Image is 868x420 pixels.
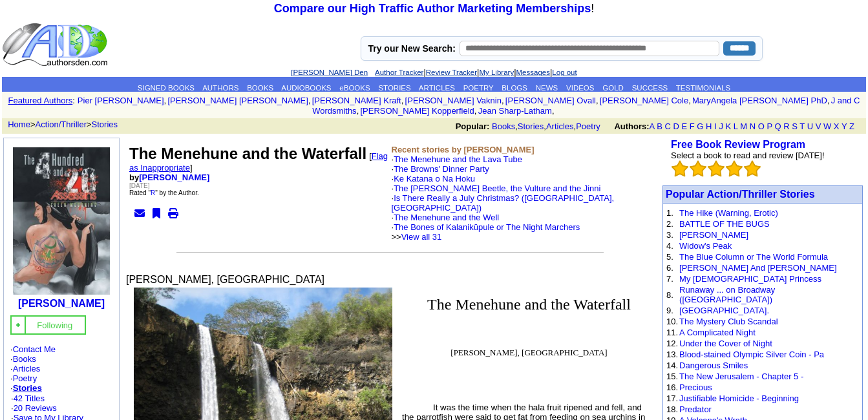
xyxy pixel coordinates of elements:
font: [PERSON_NAME], [GEOGRAPHIC_DATA] [126,274,324,285]
a: Review Tracker [426,68,477,76]
img: 47185.JPG [13,147,110,295]
a: Pier [PERSON_NAME] [78,96,164,105]
font: i [555,108,556,115]
font: | | | | [291,67,577,77]
a: eBOOKS [339,84,370,92]
a: J and C Wordsmiths [312,96,860,116]
a: Z [849,121,854,131]
a: Poetry [576,121,600,131]
a: Ke Katana o Na Hoku [394,174,475,184]
font: : [72,96,75,105]
font: 17. [666,394,678,403]
font: i [166,98,167,105]
font: i [403,98,405,105]
a: L [734,121,738,131]
a: My [DEMOGRAPHIC_DATA] Princess [679,274,821,284]
font: , , , , , , , , , , [78,96,860,116]
span: [PERSON_NAME], [GEOGRAPHIC_DATA] [450,348,607,357]
font: 13. [666,350,678,359]
font: , , , [456,121,866,131]
a: ARTICLES [419,84,455,92]
a: A [650,121,655,131]
a: MaryAngela [PERSON_NAME] PhD [692,96,827,105]
a: Author Tracker [375,68,423,76]
a: The Hike (Warning, Erotic) [679,208,778,218]
font: 12. [666,339,678,348]
font: · [392,154,615,242]
a: Stories [13,383,42,393]
a: 20 Reviews [14,403,57,413]
a: POETRY [463,84,494,92]
font: · [392,174,615,242]
a: U [807,121,813,131]
font: Following [37,320,72,330]
a: The Menehune and the Well [394,213,499,222]
font: · [392,193,615,242]
a: SIGNED BOOKS [138,84,195,92]
a: N [750,121,756,131]
a: Compare our High Traffic Author Marketing Memberships [274,2,591,15]
a: Following [37,319,72,330]
a: Runaway ... on Broadway ([GEOGRAPHIC_DATA]) [679,285,775,304]
a: Widow's Peak [679,241,732,251]
b: Recent stories by [PERSON_NAME] [392,145,535,154]
a: Home [8,120,30,129]
img: bigemptystars.png [690,160,706,177]
font: [DATE] [129,182,149,189]
a: [PERSON_NAME] Kopperfield [360,106,474,116]
font: > > [3,120,118,129]
a: B [657,121,662,131]
a: AUDIOBOOKS [281,84,331,92]
a: T [799,121,805,131]
a: Poetry [13,373,37,383]
img: gc.jpg [14,321,22,329]
a: The Mystery Club Scandal [679,317,778,326]
font: 6. [666,263,673,273]
a: VIDEOS [566,84,594,92]
a: [PERSON_NAME] [PERSON_NAME] [167,96,308,105]
font: i [691,98,692,105]
a: Under the Cover of Night [679,339,772,348]
a: The Menehune and the Lava Tube [394,154,522,164]
a: SUCCESS [632,84,668,92]
a: TESTIMONIALS [676,84,730,92]
img: bigemptystars.png [672,160,688,177]
a: Popular Action/Thriller Stories [666,189,815,200]
font: i [476,108,478,115]
font: ! [274,2,594,15]
a: [PERSON_NAME] Ovall [505,96,596,105]
a: BOOKS [247,84,273,92]
a: Y [842,121,847,131]
a: Dangerous Smiles [679,361,748,370]
label: Try our New Search: [368,43,455,54]
a: Stories [518,121,544,131]
a: The [PERSON_NAME] Beetle, the Vulture and the Jinni [394,184,600,193]
img: bigemptystars.png [744,160,761,177]
a: The Blue Column or The World Formula [679,252,828,262]
font: · >> [392,222,580,242]
a: O [758,121,765,131]
a: The Browns' Dinner Party [394,164,489,174]
b: Popular: [456,121,490,131]
font: Rated " " by the Author. [129,189,199,196]
font: The Menehune and the Waterfall [129,145,366,162]
a: Jean Sharp-Latham [478,106,552,116]
font: 5. [666,252,673,262]
a: W [823,121,831,131]
a: [PERSON_NAME] [18,298,105,309]
a: My Library [479,68,514,76]
a: E [681,121,687,131]
a: Log out [552,68,577,76]
a: [PERSON_NAME] Vaknin [405,96,502,105]
a: R [783,121,789,131]
font: i [829,98,831,105]
a: The Bones of Kalanikūpule or The Night Marchers [394,222,580,232]
font: 18. [666,404,678,414]
a: A Complicated Night [679,328,756,337]
a: [PERSON_NAME] [139,173,209,182]
a: Messages [516,68,550,76]
span: The Menehune and the Waterfall [427,296,631,313]
img: bigemptystars.png [726,160,743,177]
